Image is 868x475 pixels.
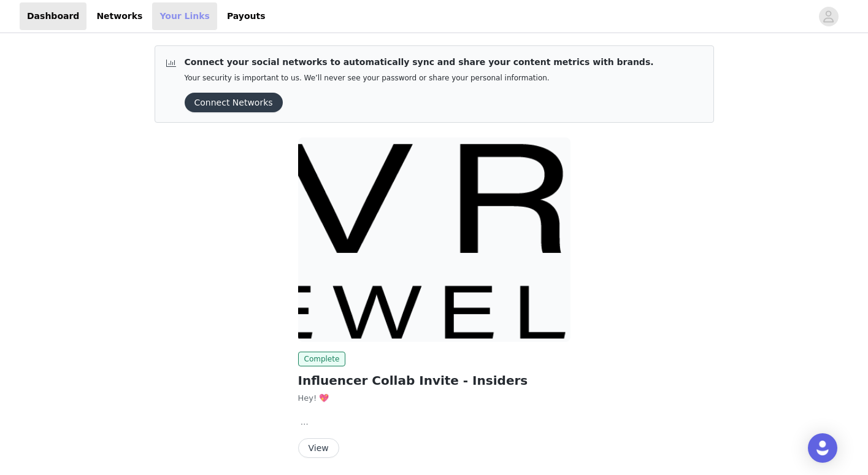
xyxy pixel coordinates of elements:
[298,137,570,342] img: Evry Jewels
[298,444,339,453] a: View
[808,433,837,463] div: Open Intercom Messenger
[185,93,283,112] button: Connect Networks
[152,2,217,30] a: Your Links
[220,2,273,30] a: Payouts
[823,7,834,26] div: avatar
[298,371,570,390] h2: Influencer Collab Invite - Insiders
[298,352,346,366] span: Complete
[298,392,570,404] p: Hey! 💖
[20,2,86,30] a: Dashboard
[89,2,150,30] a: Networks
[298,438,339,458] button: View
[185,74,654,83] p: Your security is important to us. We’ll never see your password or share your personal information.
[185,56,654,69] p: Connect your social networks to automatically sync and share your content metrics with brands.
